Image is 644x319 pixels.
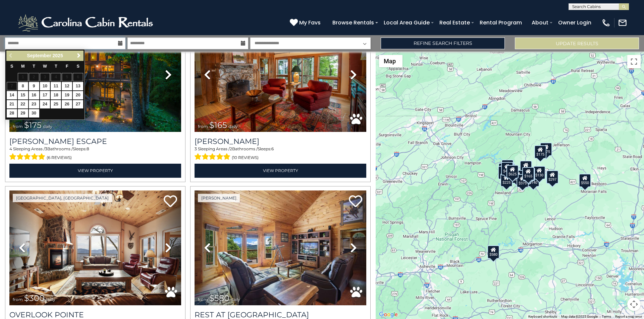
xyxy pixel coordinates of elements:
[76,53,82,58] span: Next
[198,194,240,202] a: [PERSON_NAME]
[24,293,45,303] span: $300
[73,91,83,99] a: 20
[51,91,61,99] a: 18
[53,53,63,58] span: 2025
[195,137,366,146] a: [PERSON_NAME]
[527,173,539,186] div: $140
[615,315,642,318] a: Report a map error
[436,17,473,28] a: Real Estate
[299,18,321,27] span: My Favs
[18,109,28,117] a: 29
[18,100,28,108] a: 22
[381,37,505,49] a: Refine Search Filters
[501,162,513,175] div: $425
[29,109,39,117] a: 30
[520,161,532,174] div: $349
[195,146,197,151] span: 3
[40,100,50,108] a: 24
[7,100,17,108] a: 21
[290,18,322,27] a: My Favs
[618,18,627,27] img: mail-regular-white.png
[230,146,232,151] span: 2
[77,64,79,69] span: Saturday
[602,315,611,318] a: Terms (opens in new tab)
[528,17,552,28] a: About
[51,82,61,90] a: 11
[546,170,558,184] div: $297
[476,17,525,28] a: Rental Program
[87,146,89,151] span: 8
[51,100,61,108] a: 25
[13,297,23,302] span: from
[500,173,513,187] div: $225
[66,64,68,69] span: Friday
[18,91,28,99] a: 15
[9,164,181,177] a: View Property
[498,166,510,179] div: $230
[271,146,274,151] span: 6
[33,64,35,69] span: Tuesday
[9,146,12,151] span: 4
[29,82,39,90] a: 9
[195,146,366,162] div: Sleeping Areas / Bathrooms / Sleeps:
[540,142,552,156] div: $175
[195,17,366,132] img: thumbnail_163277858.jpeg
[74,52,83,60] a: Next
[55,64,57,69] span: Thursday
[377,310,399,319] img: Google
[349,194,362,209] a: Add to favorites
[21,64,25,69] span: Monday
[198,124,208,129] span: from
[501,159,514,173] div: $125
[379,55,402,67] button: Change map style
[10,64,13,69] span: Sunday
[46,297,55,302] span: daily
[47,153,72,162] span: (6 reviews)
[384,58,396,65] span: Map
[209,120,227,130] span: $165
[45,146,47,151] span: 3
[9,137,181,146] h3: Todd Escape
[18,82,28,90] a: 8
[17,13,156,33] img: White-1-2.png
[43,124,52,129] span: daily
[231,297,240,302] span: daily
[195,190,366,305] img: thumbnail_164747674.jpeg
[40,82,50,90] a: 10
[62,100,72,108] a: 26
[73,82,83,90] a: 13
[73,100,83,108] a: 27
[528,314,557,319] button: Keyboard shortcuts
[13,124,23,129] span: from
[9,190,181,305] img: thumbnail_163477009.jpeg
[380,17,433,28] a: Local Area Guide
[579,173,591,187] div: $550
[24,120,42,130] span: $175
[9,137,181,146] a: [PERSON_NAME] Escape
[228,124,238,129] span: daily
[329,17,377,28] a: Browse Rentals
[506,165,519,178] div: $625
[533,166,545,179] div: $130
[377,310,399,319] a: Open this area in Google Maps (opens a new window)
[43,64,47,69] span: Wednesday
[522,167,534,180] div: $165
[523,167,535,181] div: $480
[13,194,112,202] a: [GEOGRAPHIC_DATA], [GEOGRAPHIC_DATA]
[198,297,208,302] span: from
[29,91,39,99] a: 16
[487,245,499,258] div: $580
[515,37,639,49] button: Update Results
[7,109,17,117] a: 28
[627,55,641,68] button: Toggle fullscreen view
[27,53,51,58] span: September
[62,82,72,90] a: 12
[517,174,529,187] div: $375
[209,293,229,303] span: $580
[232,153,259,162] span: (10 reviews)
[40,91,50,99] a: 17
[62,91,72,99] a: 19
[7,91,17,99] a: 14
[9,17,181,132] img: thumbnail_168627805.jpeg
[561,315,598,318] span: Map data ©2025 Google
